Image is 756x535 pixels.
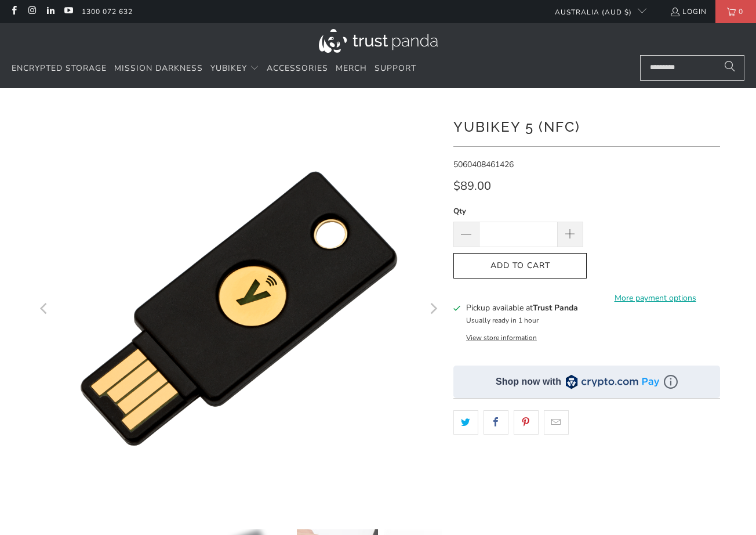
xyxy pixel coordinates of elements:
a: Share this on Facebook [484,410,508,435]
span: Encrypted Storage [12,63,107,74]
a: Mission Darkness [114,55,203,82]
span: 5060408461426 [453,159,514,170]
span: Merch [336,63,367,74]
a: Trust Panda Australia on LinkedIn [45,7,55,16]
input: Search... [640,55,744,81]
img: YubiKey 5 (NFC) - Trust Panda [36,106,442,512]
a: Trust Panda Australia on Instagram [27,7,37,16]
button: Next [424,106,442,512]
a: Trust Panda Australia on Facebook [9,7,19,16]
span: YubiKey [210,63,247,74]
span: Add to Cart [466,261,575,271]
a: Accessories [267,55,328,82]
div: Shop now with [496,375,561,388]
button: Add to Cart [453,253,587,279]
img: Trust Panda Australia [319,29,438,53]
b: Trust Panda [533,302,578,313]
label: Qty [453,205,583,218]
button: View store information [466,333,537,342]
a: Share this on Pinterest [514,410,539,435]
a: Email this to a friend [544,410,569,435]
a: Trust Panda Australia on YouTube [63,7,73,16]
small: Usually ready in 1 hour [466,316,539,325]
span: Support [375,63,416,74]
a: Encrypted Storage [12,55,107,82]
a: More payment options [590,292,720,305]
a: Share this on Twitter [453,410,478,435]
a: 1300 072 632 [82,5,133,18]
button: Previous [35,106,54,512]
nav: Translation missing: en.navigation.header.main_nav [12,55,416,82]
h3: Pickup available at [466,302,578,314]
span: $89.00 [453,178,491,194]
a: Support [375,55,416,82]
h1: YubiKey 5 (NFC) [453,114,720,138]
a: Merch [336,55,367,82]
a: Login [670,5,707,18]
button: Search [715,55,744,81]
summary: YubiKey [210,55,259,82]
span: Accessories [267,63,328,74]
span: Mission Darkness [114,63,203,74]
